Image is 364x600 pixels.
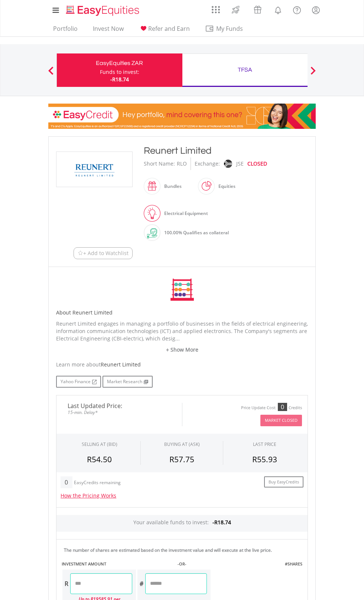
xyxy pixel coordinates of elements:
[64,547,305,553] div: The number of shares are estimated based on the investment value and will execute at the live price.
[103,376,153,388] a: Market Research
[306,70,321,78] button: Next
[82,441,117,447] div: SELLING AT (BID)
[144,144,308,157] div: Reunert Limited
[137,573,145,594] div: #
[164,441,200,447] span: BUYING AT (ASK)
[74,247,133,259] button: Watchlist + Add to Watchlist
[61,58,178,68] div: EasyEquities ZAR
[164,229,229,236] span: 100.00% Qualifies as collateral
[90,25,127,36] a: Invest Now
[56,515,308,532] div: Your available funds to invest:
[247,2,269,16] a: Vouchers
[61,476,72,488] div: 0
[147,228,157,238] img: collateral-qualifying-green.svg
[148,25,190,33] span: Refer and Earn
[269,2,287,17] a: Notifications
[212,6,220,14] img: grid-menu-icon.svg
[178,561,186,567] label: -OR-
[207,2,225,14] a: AppsGrid
[160,177,182,195] div: Bundles
[236,157,244,170] div: JSE
[287,2,306,17] a: FAQ's and Support
[289,405,302,411] div: Credits
[100,68,139,76] div: Funds to invest:
[278,403,287,411] div: 0
[110,76,129,83] span: -R18.74
[205,24,254,33] span: My Funds
[253,441,276,447] div: LAST PRICE
[264,476,303,488] a: Buy EasyCredits
[160,205,208,222] div: Electrical Equipment
[62,403,176,409] span: Last Updated Price:
[101,361,141,368] span: Reunert Limited
[144,157,175,170] div: Short Name:
[56,346,308,353] a: + Show More
[56,320,308,342] p: Reunert Limited engages in managing a portfolio of businesses in the fields of electrical enginee...
[251,4,264,16] img: vouchers-v2.svg
[48,104,316,129] img: EasyCredit Promotion Banner
[56,309,308,316] h5: About Reunert Limited
[78,251,83,256] img: Watchlist
[177,157,187,170] div: RLO
[195,157,220,170] div: Exchange:
[306,2,325,18] a: My Profile
[285,561,302,567] label: #SHARES
[62,573,70,594] div: R
[83,250,129,257] span: + Add to Watchlist
[252,454,277,464] span: R55.93
[187,65,303,75] div: TFSA
[65,4,142,17] img: EasyEquities_Logo.png
[43,70,58,78] button: Previous
[230,4,242,16] img: thrive-v2.svg
[212,519,231,526] span: -R18.74
[62,409,176,416] span: 15-min. Delay*
[169,454,194,464] span: R57.75
[241,405,276,411] div: Price Update Cost:
[50,25,81,36] a: Portfolio
[215,177,235,195] div: Equities
[62,561,106,567] label: INVESTMENT AMOUNT
[74,480,121,486] div: EasyCredits remaining
[247,157,267,170] div: CLOSED
[66,152,122,187] img: EQU.ZA.RLO.png
[224,160,232,168] img: jse.png
[56,361,308,368] div: Learn more about
[260,415,302,426] button: Market Closed
[56,376,101,388] a: Yahoo Finance
[63,2,142,17] a: Home page
[136,25,193,36] a: Refer and Earn
[61,492,116,499] a: How the Pricing Works
[87,454,112,464] span: R54.50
